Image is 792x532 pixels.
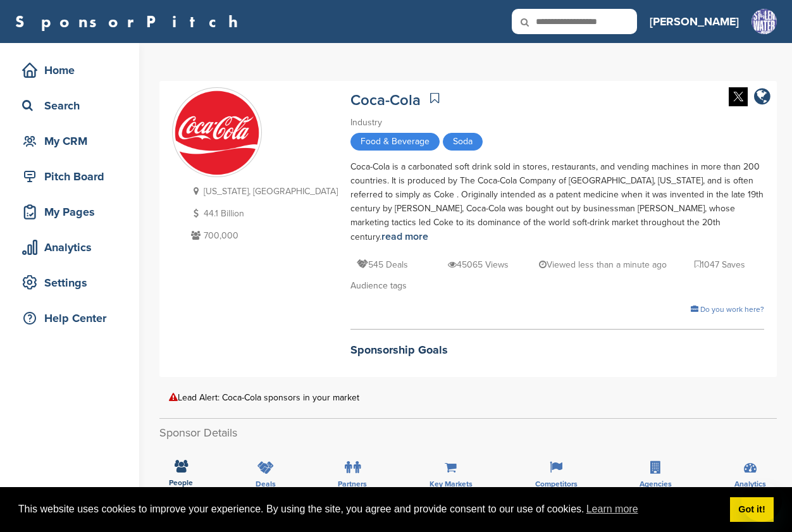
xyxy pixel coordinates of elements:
[188,228,338,244] p: 700,000
[585,500,640,519] a: learn more about cookies
[734,480,766,488] span: Analytics
[19,271,127,294] div: Settings
[752,9,777,36] img: Stolen water color
[19,165,127,188] div: Pitch Board
[350,160,764,244] div: Coca-Cola is a carbonated soft drink sold in stores, restaurants, and vending machines in more th...
[13,91,127,120] a: Search
[169,479,193,486] span: People
[350,116,764,130] div: Industry
[188,206,338,221] p: 44.1 Billion
[695,257,745,273] p: 1047 Saves
[19,59,127,82] div: Home
[15,13,246,30] a: SponsorPitch
[19,307,127,330] div: Help Center
[381,230,428,243] a: read more
[19,236,127,259] div: Analytics
[338,480,367,488] span: Partners
[741,481,782,522] iframe: Button to launch messaging window
[13,162,127,191] a: Pitch Board
[640,480,672,488] span: Agencies
[350,279,764,293] div: Audience tags
[19,201,127,223] div: My Pages
[19,94,127,117] div: Search
[13,304,127,333] a: Help Center
[691,305,764,314] a: Do you work here?
[350,342,764,359] h2: Sponsorship Goals
[535,480,578,488] span: Competitors
[350,91,421,109] a: Coca-Cola
[13,127,127,156] a: My CRM
[357,257,408,273] p: 545 Deals
[448,257,509,273] p: 45065 Views
[159,424,777,442] h2: Sponsor Details
[539,257,667,273] p: Viewed less than a minute ago
[700,305,764,314] span: Do you work here?
[13,197,127,226] a: My Pages
[443,133,483,151] span: Soda
[173,89,261,177] img: Sponsorpitch & Coca-Cola
[19,130,127,152] div: My CRM
[729,87,748,106] img: Twitter white
[650,13,739,30] h3: [PERSON_NAME]
[754,87,770,108] a: company link
[730,497,774,523] a: dismiss cookie message
[188,183,338,199] p: [US_STATE], [GEOGRAPHIC_DATA]
[13,233,127,262] a: Analytics
[13,268,127,297] a: Settings
[650,8,739,35] a: [PERSON_NAME]
[13,56,127,85] a: Home
[169,393,767,402] div: Lead Alert: Coca-Cola sponsors in your market
[256,480,276,488] span: Deals
[430,480,473,488] span: Key Markets
[350,133,440,151] span: Food & Beverage
[18,500,720,519] span: This website uses cookies to improve your experience. By using the site, you agree and provide co...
